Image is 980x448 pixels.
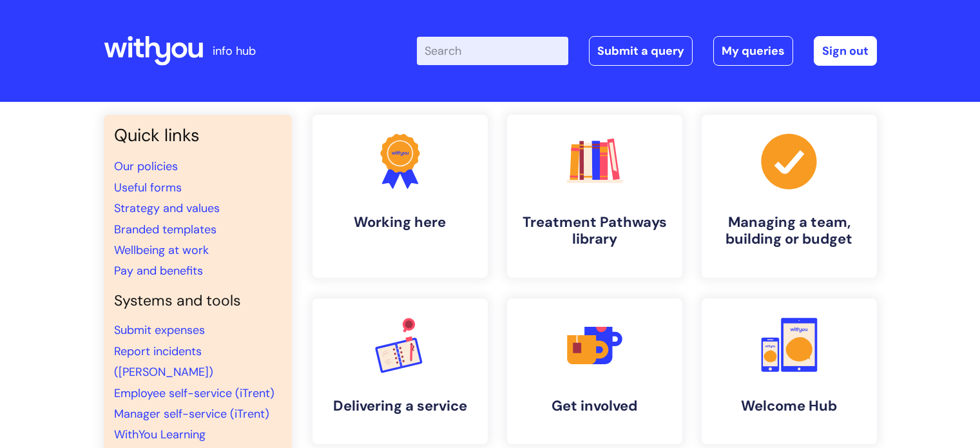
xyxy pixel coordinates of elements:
a: Managing a team, building or budget [702,115,877,278]
a: Get involved [507,298,682,444]
input: Search [417,37,568,65]
a: Report incidents ([PERSON_NAME]) [114,344,213,380]
a: Our policies [114,159,178,174]
h4: Get involved [517,398,672,414]
a: Welcome Hub [702,298,877,444]
a: Wellbeing at work [114,242,209,258]
a: Manager self-service (iTrent) [114,406,269,422]
div: | - [417,36,877,66]
a: Strategy and values [114,200,220,216]
h4: Working here [323,214,477,231]
h4: Delivering a service [323,398,477,414]
a: Submit expenses [114,322,205,338]
h4: Welcome Hub [712,398,867,414]
h4: Treatment Pathways library [517,214,672,248]
a: Pay and benefits [114,263,203,278]
a: Sign out [814,36,877,66]
p: info hub [213,41,256,61]
a: WithYou Learning [114,427,206,442]
h4: Systems and tools [114,292,282,310]
h4: Managing a team, building or budget [712,214,867,248]
a: Working here [312,115,488,278]
a: Delivering a service [312,298,488,444]
a: Treatment Pathways library [507,115,682,278]
a: Employee self-service (iTrent) [114,385,274,401]
a: My queries [713,36,793,66]
h3: Quick links [114,125,282,146]
a: Useful forms [114,180,182,195]
a: Branded templates [114,222,216,237]
a: Submit a query [589,36,693,66]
